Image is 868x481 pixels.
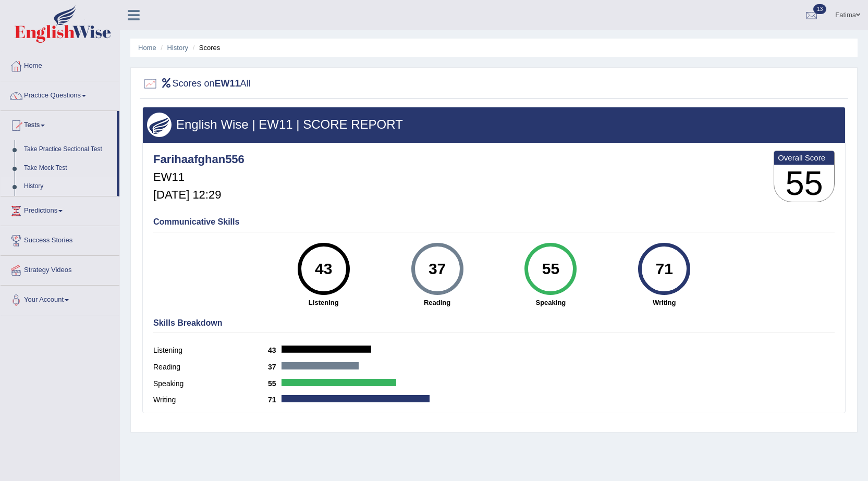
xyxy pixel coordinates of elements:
h2: Scores on All [142,76,251,92]
a: Take Practice Sectional Test [19,140,117,159]
div: 55 [532,247,570,291]
div: 71 [645,247,683,291]
strong: Speaking [499,298,602,307]
h3: English Wise | EW11 | SCORE REPORT [147,118,841,131]
a: History [167,44,188,52]
a: Take Mock Test [19,159,117,178]
h5: EW11 [153,171,244,183]
a: Strategy Videos [1,256,119,282]
a: Home [138,44,156,52]
strong: Writing [613,298,716,307]
label: Reading [153,362,268,373]
div: 43 [304,247,343,291]
img: wings.png [147,113,172,137]
h3: 55 [774,165,834,202]
h5: [DATE] 12:29 [153,189,244,201]
strong: Reading [386,298,489,307]
a: Success Stories [1,226,119,252]
b: 71 [268,396,282,404]
h4: Farihaafghan556 [153,153,244,166]
h4: Communicative Skills [153,217,835,227]
b: 37 [268,363,282,371]
li: Scores [190,43,221,53]
span: 13 [813,4,826,14]
strong: Listening [272,298,375,307]
h4: Skills Breakdown [153,318,835,328]
a: Predictions [1,196,119,223]
a: Tests [1,111,117,137]
a: Practice Questions [1,81,119,107]
a: Your Account [1,286,119,312]
label: Listening [153,345,268,356]
b: 55 [268,379,282,388]
a: Home [1,52,119,78]
label: Writing [153,394,268,405]
div: 37 [418,247,456,291]
b: EW11 [215,78,240,89]
label: Speaking [153,378,268,389]
b: 43 [268,346,282,354]
a: History [19,177,117,196]
b: Overall Score [778,153,830,162]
